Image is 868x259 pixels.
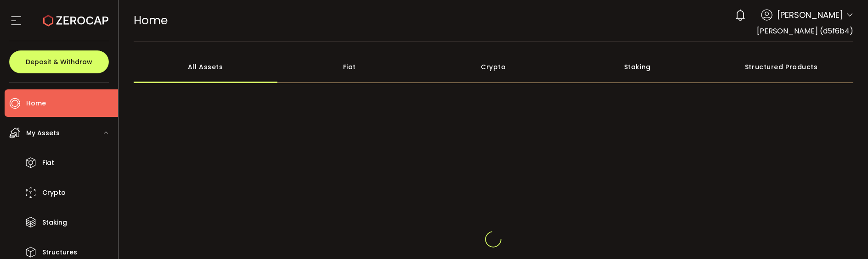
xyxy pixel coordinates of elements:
[277,51,422,83] div: Fiat
[134,12,168,28] span: Home
[777,9,843,21] span: [PERSON_NAME]
[9,50,109,73] button: Deposit & Withdraw
[134,51,278,83] div: All Assets
[565,51,710,83] div: Staking
[26,59,92,65] span: Deposit & Withdraw
[42,156,54,170] span: Fiat
[42,246,77,259] span: Structures
[710,51,854,83] div: Structured Products
[26,127,60,140] span: My Assets
[42,216,67,229] span: Staking
[26,97,46,110] span: Home
[757,26,853,36] span: [PERSON_NAME] (d5f6b4)
[42,186,66,199] span: Crypto
[422,51,566,83] div: Crypto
